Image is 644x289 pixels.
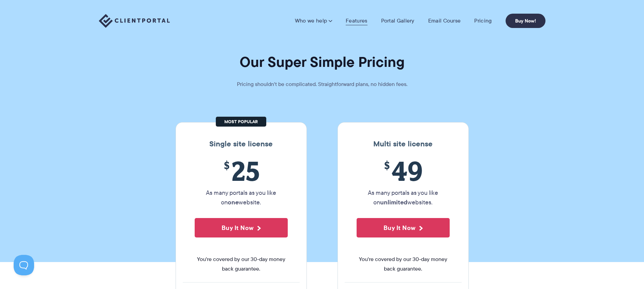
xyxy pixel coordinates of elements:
strong: one [228,198,239,207]
h3: Multi site license [345,140,462,148]
p: As many portals as you like on website. [195,188,288,207]
a: Portal Gallery [381,17,415,24]
a: Features [346,17,367,24]
h3: Single site license [183,140,300,148]
iframe: Toggle Customer Support [14,255,34,275]
a: Buy Now! [506,14,545,28]
a: Email Course [428,17,461,24]
span: 49 [357,155,450,186]
a: Who we help [295,17,332,24]
p: As many portals as you like on websites. [357,188,450,207]
a: Pricing [474,17,492,24]
p: Pricing shouldn't be complicated. Straightforward plans, no hidden fees. [220,80,424,89]
button: Buy It Now [357,218,450,237]
span: 25 [195,155,288,186]
span: You're covered by our 30-day money back guarantee. [195,255,288,274]
button: Buy It Now [195,218,288,237]
span: You're covered by our 30-day money back guarantee. [357,255,450,274]
strong: unlimited [380,198,407,207]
